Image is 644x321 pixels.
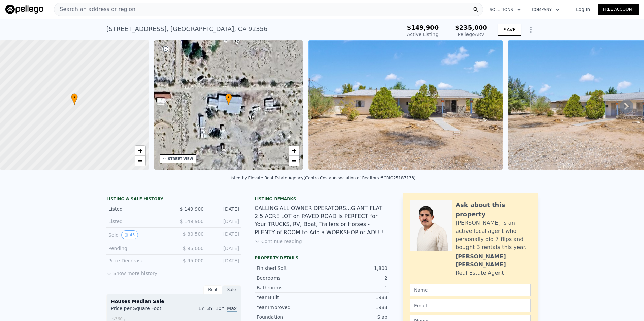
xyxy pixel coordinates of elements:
button: Show more history [106,267,157,277]
div: Finished Sqft [257,265,322,272]
span: • [71,94,78,100]
span: + [292,146,296,155]
div: [DATE] [209,230,239,239]
span: 1Y [198,306,204,311]
div: Listing remarks [255,196,389,202]
div: Sale [222,285,241,294]
span: − [138,156,142,165]
a: Zoom out [289,156,299,166]
div: Sold [108,230,168,239]
div: Bedrooms [257,275,322,281]
div: Real Estate Agent [456,269,504,277]
div: Slab [322,314,387,320]
button: SAVE [498,24,521,36]
a: Free Account [598,4,639,15]
div: 2 [322,275,387,281]
div: Ask about this property [456,200,531,219]
div: 1 [322,284,387,291]
div: 1983 [322,304,387,311]
div: [DATE] [209,257,239,264]
button: Show Options [524,23,538,36]
button: Continue reading [255,238,302,245]
div: Listed by Elevate Real Estate Agency (Contra Costa Association of Realtors #CRIG25187133) [228,176,415,180]
div: Listed [108,218,168,225]
div: Pending [108,245,168,252]
span: Active Listing [407,32,439,37]
div: Rent [203,285,222,294]
span: $ 80,500 [183,231,204,237]
div: [DATE] [209,245,239,252]
a: Zoom in [135,146,145,156]
div: [STREET_ADDRESS] , [GEOGRAPHIC_DATA] , CA 92356 [106,24,268,34]
div: Year Built [257,294,322,301]
span: $149,900 [407,24,439,31]
div: 1983 [322,294,387,301]
a: Zoom out [135,156,145,166]
span: + [138,146,142,155]
div: • [71,93,78,105]
div: Year Improved [257,304,322,311]
div: 1,800 [322,265,387,272]
div: CALLING ALL OWNER OPERATORS...GIANT FLAT 2.5 ACRE LOT on PAVED ROAD is PERFECT for Your TRUCKS, R... [255,204,389,237]
div: Pellego ARV [455,31,487,38]
a: Log In [568,6,598,13]
button: Solutions [484,4,526,16]
div: Price Decrease [108,257,168,264]
div: Bathrooms [257,284,322,291]
span: $ 149,900 [180,206,204,212]
button: View historical data [121,230,138,239]
span: Max [227,306,237,312]
span: Search an address or region [54,5,135,13]
div: Price per Square Foot [111,305,174,316]
div: [PERSON_NAME] is an active local agent who personally did 7 flips and bought 3 rentals this year. [456,219,531,251]
img: Pellego [5,5,43,14]
span: $ 95,000 [183,246,204,251]
div: [DATE] [209,206,239,212]
span: • [225,94,232,100]
div: [DATE] [209,218,239,225]
span: $ 95,000 [183,258,204,263]
div: Listed [108,206,168,212]
span: 3Y [207,306,213,311]
div: LISTING & SALE HISTORY [106,196,241,203]
button: Company [526,4,565,16]
div: [PERSON_NAME] [PERSON_NAME] [456,253,531,269]
div: STREET VIEW [168,156,193,162]
a: Zoom in [289,146,299,156]
span: 10Y [216,306,224,311]
div: Houses Median Sale [111,298,237,305]
span: $235,000 [455,24,487,31]
input: Email [410,299,531,312]
span: − [292,156,296,165]
div: • [225,93,232,105]
img: Sale: 167536421 Parcel: 14286777 [308,40,503,170]
div: Foundation [257,314,322,320]
input: Name [410,284,531,296]
span: $ 149,900 [180,219,204,224]
div: Property details [255,255,389,261]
